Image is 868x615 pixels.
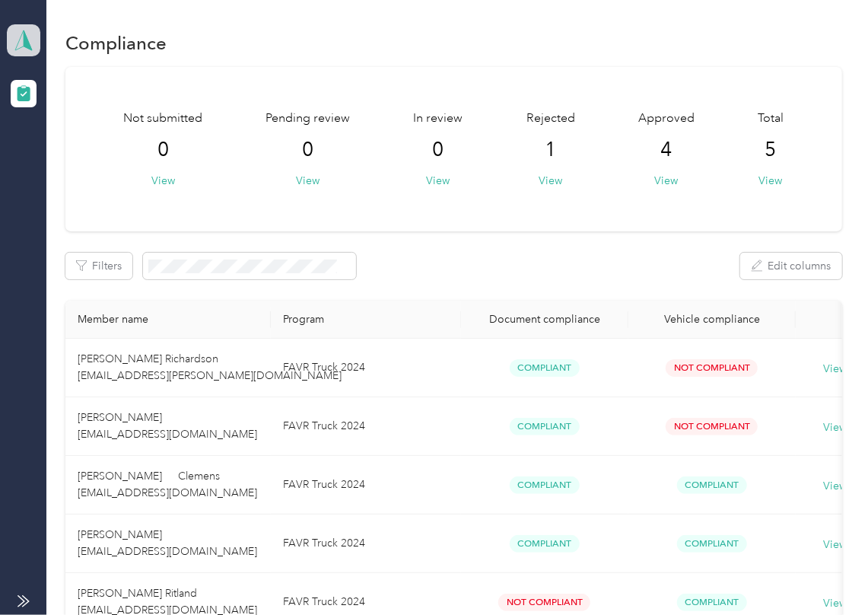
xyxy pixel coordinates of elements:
[271,515,461,573] td: FAVR Truck 2024
[526,110,575,128] span: Rejected
[545,138,556,162] span: 1
[660,138,672,162] span: 4
[510,476,580,494] span: Compliant
[783,530,868,615] iframe: Everlance-gr Chat Button Frame
[65,35,167,51] h1: Compliance
[78,528,257,558] span: [PERSON_NAME] [EMAIL_ADDRESS][DOMAIN_NAME]
[151,173,175,189] button: View
[78,470,257,499] span: [PERSON_NAME] Clemens [EMAIL_ADDRESS][DOMAIN_NAME]
[473,313,616,326] div: Document compliance
[65,301,271,339] th: Member name
[78,411,257,441] span: [PERSON_NAME] [EMAIL_ADDRESS][DOMAIN_NAME]
[638,110,695,128] span: Approved
[677,594,747,611] span: Compliant
[271,456,461,515] td: FAVR Truck 2024
[654,173,678,189] button: View
[297,173,320,189] button: View
[427,173,450,189] button: View
[78,352,342,382] span: [PERSON_NAME] Richardson [EMAIL_ADDRESS][PERSON_NAME][DOMAIN_NAME]
[414,110,463,128] span: In review
[65,253,132,279] button: Filters
[510,418,580,435] span: Compliant
[758,110,784,128] span: Total
[271,301,461,339] th: Program
[271,397,461,456] td: FAVR Truck 2024
[266,110,351,128] span: Pending review
[539,173,562,189] button: View
[510,535,580,553] span: Compliant
[666,359,758,377] span: Not Compliant
[433,138,444,162] span: 0
[758,173,782,189] button: View
[740,253,842,279] button: Edit columns
[677,535,747,553] span: Compliant
[303,138,314,162] span: 0
[157,138,169,162] span: 0
[124,110,203,128] span: Not submitted
[677,476,747,494] span: Compliant
[271,339,461,397] td: FAVR Truck 2024
[510,359,580,377] span: Compliant
[641,313,784,326] div: Vehicle compliance
[765,138,776,162] span: 5
[666,418,758,435] span: Not Compliant
[498,594,590,611] span: Not Compliant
